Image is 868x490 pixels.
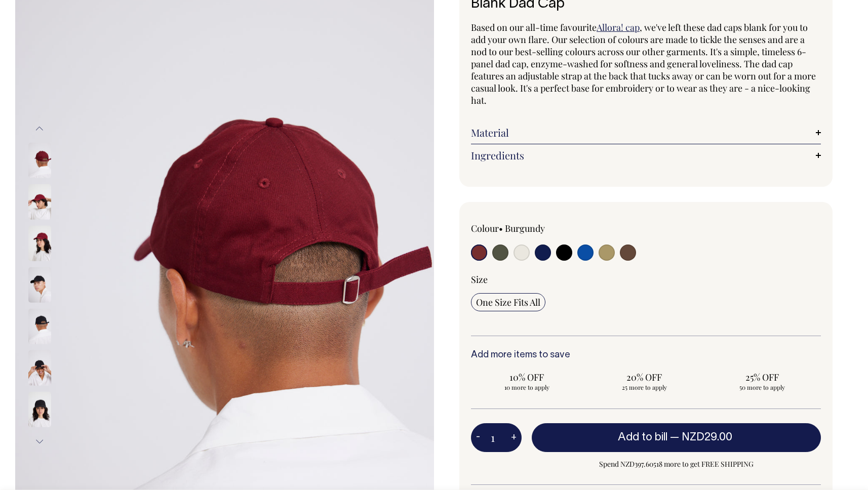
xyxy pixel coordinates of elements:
span: One Size Fits All [476,296,540,308]
a: Material [471,127,821,139]
span: , we've left these dad caps blank for you to add your own flare. Our selection of colours are mad... [471,21,816,106]
span: Based on our all-time favourite [471,21,597,33]
span: 25 more to apply [594,383,695,391]
span: • [499,222,503,234]
div: Size [471,273,821,285]
button: Add to bill —NZD29.00 [532,423,821,452]
img: black [28,267,51,303]
span: — [670,432,735,442]
input: 10% OFF 10 more to apply [471,368,582,394]
img: burgundy [28,143,51,178]
img: black [28,350,51,386]
span: 25% OFF [712,371,813,383]
h6: Add more items to save [471,350,821,360]
a: Ingredients [471,149,821,161]
span: Add to bill [618,432,667,442]
img: black [28,309,51,344]
img: burgundy [28,226,51,261]
span: NZD29.00 [682,432,732,442]
button: - [471,428,485,448]
span: 10 more to apply [476,383,577,391]
a: Allora! cap [597,21,640,33]
div: Colour [471,222,611,234]
input: 20% OFF 25 more to apply [588,368,700,394]
button: Previous [32,117,47,140]
label: Burgundy [505,222,545,234]
input: One Size Fits All [471,293,545,311]
span: 50 more to apply [712,383,813,391]
button: + [506,428,522,448]
button: Next [32,430,47,453]
span: 10% OFF [476,371,577,383]
span: Spend NZD397.60518 more to get FREE SHIPPING [532,458,821,470]
img: burgundy [28,184,51,220]
span: 20% OFF [594,371,695,383]
img: black [28,392,51,427]
input: 25% OFF 50 more to apply [706,368,818,394]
